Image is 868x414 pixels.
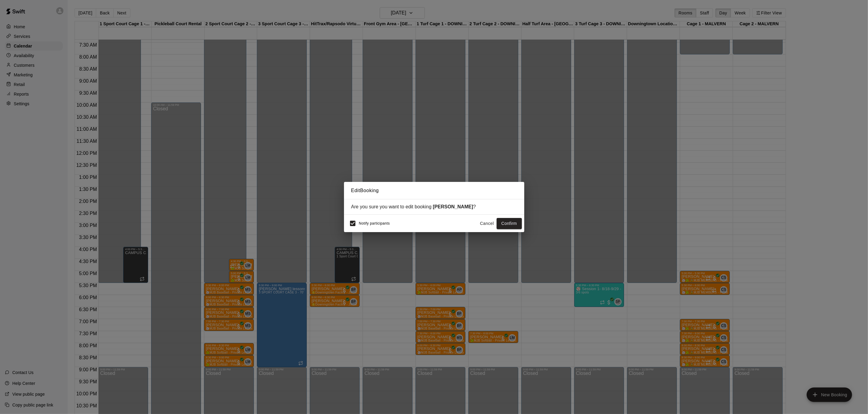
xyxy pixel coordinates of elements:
[433,204,473,209] strong: [PERSON_NAME]
[477,218,497,229] button: Cancel
[497,218,522,229] button: Confirm
[344,182,524,199] h2: Edit Booking
[351,204,517,210] div: Are you sure you want to edit booking ?
[359,222,390,226] span: Notify participants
